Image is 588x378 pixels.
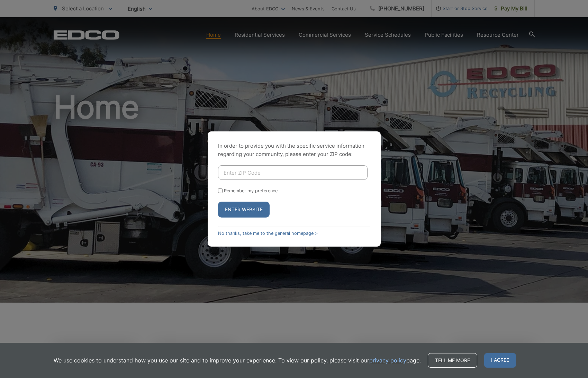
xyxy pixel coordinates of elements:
[54,356,421,365] p: We use cookies to understand how you use our site and to improve your experience. To view our pol...
[218,165,368,180] input: Enter ZIP Code
[218,231,318,236] a: No thanks, take me to the general homepage >
[484,353,516,368] span: I agree
[369,356,406,365] a: privacy policy
[224,188,278,193] label: Remember my preference
[218,202,270,218] button: Enter Website
[218,142,370,158] p: In order to provide you with the specific service information regarding your community, please en...
[428,353,477,368] a: Tell me more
